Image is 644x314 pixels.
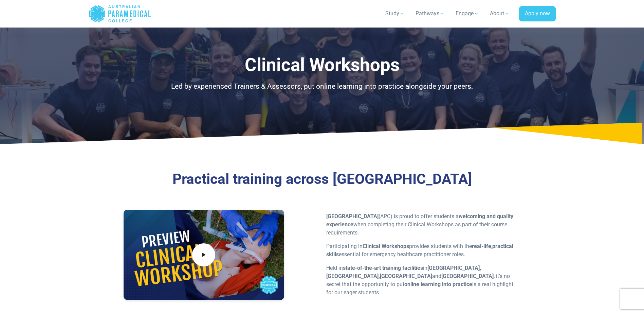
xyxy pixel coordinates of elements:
a: Apply now [519,6,556,22]
strong: [GEOGRAPHIC_DATA] [380,273,432,279]
p: Led by experienced Trainers & Assessors, put online learning into practice alongside your peers. [124,81,521,92]
h3: Practical training across [GEOGRAPHIC_DATA] [124,171,521,188]
h1: Clinical Workshops [124,54,521,76]
strong: state-of-the-art training facilities [343,265,423,271]
p: Held in in and , it’s no secret that the opportunity to put is a real highlight for our eager stu... [326,264,521,297]
a: About [486,4,514,23]
strong: welcoming and quality experience [326,213,513,228]
a: Australian Paramedical College [89,3,151,25]
a: Study [381,4,409,23]
a: Pathways [411,4,449,23]
p: Participating in provides students with the , essential for emergency healthcare practitioner roles. [326,242,521,259]
strong: real-life [472,243,491,249]
strong: [GEOGRAPHIC_DATA] [441,273,494,279]
strong: [GEOGRAPHIC_DATA] [326,213,379,220]
strong: online learning into practice [404,281,472,287]
p: (APC) is proud to offer students a when completing their Clinical Workshops as part of their cour... [326,212,521,237]
strong: Clinical Workshops [363,243,409,249]
a: Engage [452,4,483,23]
